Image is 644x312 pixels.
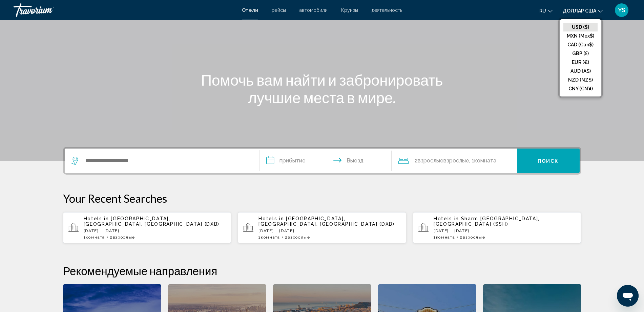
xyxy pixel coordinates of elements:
[258,216,395,227] span: [GEOGRAPHIC_DATA], [GEOGRAPHIC_DATA], [GEOGRAPHIC_DATA] (DXB)
[285,235,310,240] span: 2
[563,31,598,40] button: MXN (Mex$)
[538,158,559,164] span: Поиск
[84,235,105,240] span: 1
[195,71,449,106] h1: Помочь вам найти и забронировать лучшие места в мире.
[288,235,310,240] span: Взрослые
[434,228,576,233] p: [DATE] - [DATE]
[613,3,630,17] button: Меню пользователя
[517,149,580,173] button: Поиск
[341,7,358,13] a: Круизы
[65,149,580,173] div: Виджет поиска
[563,40,598,49] button: CAD (Can$)
[415,157,418,164] font: 2
[539,8,546,14] font: ru
[563,49,598,58] button: GBP (£)
[563,58,598,67] button: EUR (€)
[372,7,402,13] a: деятельность
[418,157,443,164] span: Взрослые
[84,228,226,233] p: [DATE] - [DATE]
[563,67,598,75] button: AUD (A$)
[261,235,280,240] span: Комната
[413,212,581,244] button: Hotels in Sharm [GEOGRAPHIC_DATA], [GEOGRAPHIC_DATA] (SSH)[DATE] - [DATE]1Комната2Взрослые
[434,216,459,221] span: Hotels in
[443,157,469,164] span: Взрослые
[563,84,598,93] button: CNY (CN¥)
[563,8,596,14] font: доллар США
[63,212,231,244] button: Hotels in [GEOGRAPHIC_DATA], [GEOGRAPHIC_DATA], [GEOGRAPHIC_DATA] (DXB)[DATE] - [DATE]1Комната2Вз...
[63,264,581,277] h2: Рекомендуемые направления
[299,7,328,13] a: автомобили
[434,216,540,227] span: Sharm [GEOGRAPHIC_DATA], [GEOGRAPHIC_DATA] (SSH)
[238,212,406,244] button: Hotels in [GEOGRAPHIC_DATA], [GEOGRAPHIC_DATA], [GEOGRAPHIC_DATA] (DXB)[DATE] - [DATE]1Комната2Вз...
[563,6,603,16] button: Изменить валюту
[563,75,598,84] button: NZD (NZ$)
[618,6,625,14] font: YS
[460,235,485,240] span: 2
[474,157,496,164] span: Комната
[63,192,581,205] p: Your Recent Searches
[436,235,455,240] span: Комната
[86,235,105,240] span: Комната
[539,6,553,16] button: Изменить язык
[84,216,109,221] span: Hotels in
[272,7,286,13] a: рейсы
[14,3,235,17] a: Травориум
[469,157,474,164] font: , 1
[434,235,455,240] span: 1
[110,235,135,240] span: 2
[563,23,598,31] button: USD ($)
[113,235,135,240] span: Взрослые
[258,216,284,221] span: Hotels in
[242,7,258,13] a: Отели
[259,149,392,173] button: Даты заезда и выезда
[617,285,639,307] iframe: Кнопка запуска окна обмена сообщениями
[84,216,220,227] span: [GEOGRAPHIC_DATA], [GEOGRAPHIC_DATA], [GEOGRAPHIC_DATA] (DXB)
[392,149,517,173] button: Путешественники: 2 взрослых, 0 детей
[258,235,280,240] span: 1
[258,228,401,233] p: [DATE] - [DATE]
[463,235,485,240] span: Взрослые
